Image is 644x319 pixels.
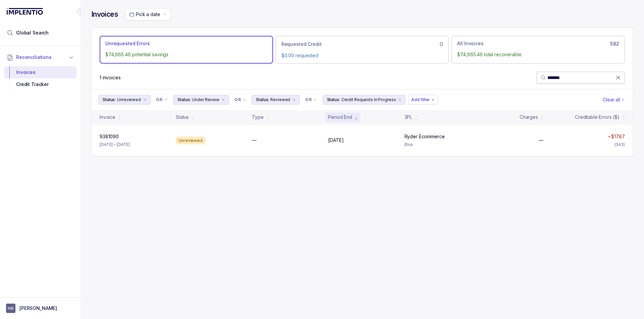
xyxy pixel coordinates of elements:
div: Invoice [100,114,115,121]
div: Collapse Icon [76,7,85,15]
img: red pointer upwards [608,136,610,137]
button: Filter Chip Connector undefined [153,95,170,104]
ul: Action Tab Group [100,36,625,63]
p: Add filter [411,96,430,103]
p: Status: [327,96,340,103]
p: [DATE] – [DATE] [100,141,130,148]
span: User initials [6,304,15,313]
div: 0 [281,40,443,48]
button: Filter Chip Connector undefined [303,95,320,104]
span: Pick a date [136,11,160,17]
p: Status: [256,96,269,103]
button: User initials[PERSON_NAME] [6,304,74,313]
div: Creditable Errors ($) [575,114,620,121]
p: 9381090 [100,133,119,140]
p: Ryder Ecommerce [405,133,445,140]
span: Reconciliations [16,54,52,61]
p: [PERSON_NAME] [19,305,57,312]
p: Status: [103,96,116,103]
p: Etna [405,141,473,148]
p: All Invoices [457,40,483,47]
p: $74,665.46 potential savings [105,51,267,58]
div: Unreviewed [176,137,205,145]
button: Filter Chip Unreviewed [98,95,151,105]
div: Period End [328,114,352,121]
button: Filter Chip Credit Requests In Progress [323,95,406,105]
li: Filter Chip Connector undefined [234,97,246,102]
div: remove content [397,97,402,102]
p: OR [305,97,312,102]
div: Status [176,114,189,121]
p: Reviewed [270,96,290,103]
div: Type [252,114,263,121]
button: Filter Chip Connector undefined [232,95,249,104]
h4: Invoices [91,10,118,19]
button: Filter Chip Under Review [173,95,229,105]
p: Status: [177,96,191,103]
p: Unreviewed [117,96,141,103]
button: Clear Filters [601,95,626,105]
div: Credit Tracker [9,78,71,90]
div: Charges [520,114,538,121]
p: — [252,137,257,144]
span: Global Search [16,29,49,36]
button: Date Range Picker [125,8,171,21]
p: $17.87 [611,133,625,140]
p: Clear all [603,96,620,103]
p: OR [156,97,162,102]
p: $74,665.46 total recoverable [457,51,619,58]
p: Credit Requests In Progress [341,96,396,103]
p: Under Review [192,96,219,103]
div: 3PL [405,114,413,121]
div: Reconciliations [4,65,76,92]
div: Invoices [9,66,71,78]
div: (343) [614,141,625,148]
div: Remaining page entries [100,74,121,81]
div: remove content [142,97,148,102]
p: Unrequested Errors [105,40,150,47]
p: $0.00 requested [281,52,443,59]
p: — [539,137,543,144]
li: Filter Chip Connector undefined [156,97,168,102]
p: [DATE] [328,137,343,144]
button: Reconciliations [4,50,76,65]
li: Filter Chip Connector undefined [305,97,317,102]
button: Filter Chip Add filter [408,95,438,105]
h6: 582 [610,41,619,47]
p: OR [234,97,241,102]
p: 1 invoices [100,74,121,81]
button: Filter Chip Reviewed [252,95,300,105]
search: Date Range Picker [129,11,160,18]
div: remove content [221,97,226,102]
ul: Filter Group [98,95,601,105]
div: remove content [291,97,297,102]
p: Requested Credit [281,41,322,48]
